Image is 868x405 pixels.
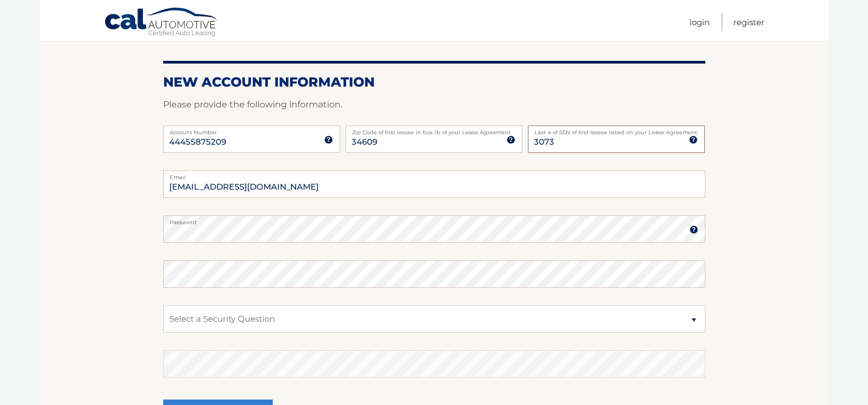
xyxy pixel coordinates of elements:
input: SSN or EIN (last 4 digits only) [528,126,705,153]
a: Register [733,13,764,31]
img: tooltip.svg [689,135,698,144]
label: Zip Code of first lessee in box 1b of your Lease Agreement [346,126,522,134]
a: Cal Automotive [104,7,219,39]
label: Account Number [163,126,340,134]
input: Account Number [163,126,340,153]
input: Email [163,170,705,198]
p: Please provide the following information. [163,97,705,112]
label: Email [163,170,705,179]
label: Password [163,215,705,224]
img: tooltip.svg [689,225,698,234]
a: Login [689,13,710,31]
img: tooltip.svg [324,135,333,144]
label: Last 4 of SSN of first lessee listed on your Lease Agreement [528,126,705,134]
input: Zip Code [346,126,522,153]
img: tooltip.svg [507,135,515,144]
h2: New Account Information [163,74,705,90]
